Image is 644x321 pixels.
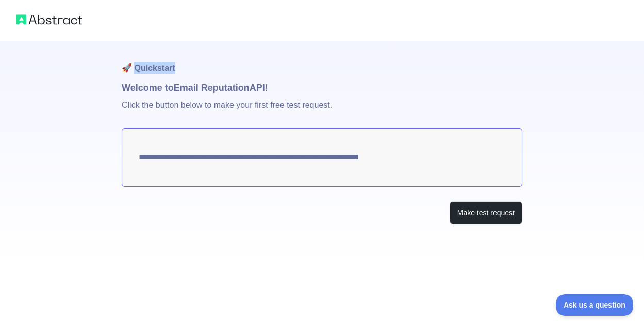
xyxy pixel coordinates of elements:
[556,294,634,316] iframe: Toggle Customer Support
[122,81,522,95] h1: Welcome to Email Reputation API!
[450,201,522,224] button: Make test request
[16,12,82,27] img: Abstract logo
[122,95,522,128] p: Click the button below to make your first free test request.
[122,41,522,81] h1: 🚀 Quickstart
